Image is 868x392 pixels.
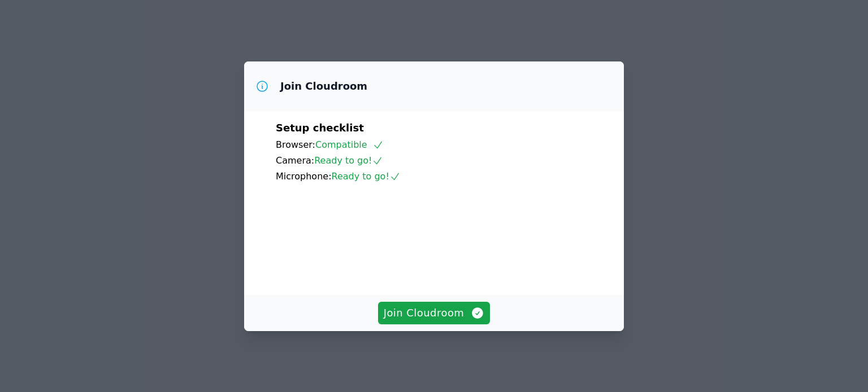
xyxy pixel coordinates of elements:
[314,155,383,166] span: Ready to go!
[315,139,384,150] span: Compatible
[276,122,364,134] span: Setup checklist
[384,305,485,321] span: Join Cloudroom
[378,302,491,324] button: Join Cloudroom
[276,171,332,182] span: Microphone:
[276,155,314,166] span: Camera:
[280,80,367,93] h3: Join Cloudroom
[332,171,401,182] span: Ready to go!
[276,139,315,150] span: Browser:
